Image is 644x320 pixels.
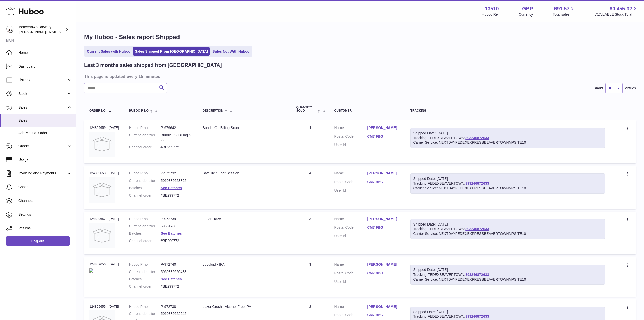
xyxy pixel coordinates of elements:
img: Matthew.McCormack@beavertownbrewery.co.uk [6,26,14,33]
div: Currency [519,12,533,17]
a: Sales Shipped From [GEOGRAPHIC_DATA] [133,47,210,56]
dd: #BE299772 [161,145,192,150]
div: Shipped Date: [DATE] [413,131,602,136]
h2: Last 3 months sales shipped from [GEOGRAPHIC_DATA] [84,62,222,69]
span: AVAILABLE Stock Total [595,12,638,17]
a: See Batches [161,186,182,190]
dt: User Id [334,279,367,284]
dd: P-972738 [161,304,192,309]
div: Tracking FEDEXBEAVERTOWN: [410,173,605,194]
dd: P-972739 [161,217,192,221]
div: Shipped Date: [DATE] [413,267,602,272]
dt: Huboo P no [129,171,161,176]
dt: Channel order [129,284,161,289]
a: Sales Not With Huboo [211,47,251,56]
img: no-photo.jpg [89,223,115,248]
span: [PERSON_NAME][EMAIL_ADDRESS][PERSON_NAME][DOMAIN_NAME] [19,30,129,34]
a: CM7 9BG [367,225,400,230]
span: entries [625,86,636,91]
dt: Current identifier [129,224,161,229]
dt: User Id [334,142,367,147]
dt: Postal Code [334,134,367,140]
span: Orders [18,143,67,148]
dd: #BE299772 [161,238,192,243]
dd: P-972732 [161,171,192,176]
a: 393246872633 [465,181,489,185]
span: Listings [18,78,67,83]
div: Carrier Service: NEXTDAYFEDEXEXPRESSBEAVERTOWNMPSITE10 [413,231,602,236]
span: Order No [89,109,106,113]
div: Bundle C - Billing Scan [203,125,286,130]
td: 4 [291,166,329,209]
a: See Batches [161,277,182,281]
dt: Name [334,171,367,177]
span: Huboo P no [129,109,149,113]
span: Sales [18,105,67,110]
dd: 5060386623892 [161,178,192,183]
dt: Name [334,304,367,310]
dt: Batches [129,186,161,190]
a: 393246872633 [465,273,489,277]
dt: Name [334,125,367,132]
dt: Huboo P no [129,262,161,267]
img: no-photo.jpg [89,177,115,203]
div: 124809656 | [DATE] [89,262,119,267]
dt: Huboo P no [129,217,161,221]
a: [PERSON_NAME] [367,171,400,176]
a: 393246872633 [465,136,489,140]
span: Description [203,109,223,113]
div: Beavertown Brewery [19,25,64,34]
div: Lunar Haze [203,217,286,221]
dd: 5060386622642 [161,311,192,316]
a: [PERSON_NAME] [367,125,400,130]
dt: Current identifier [129,311,161,316]
dd: 59601700 [161,224,192,229]
dd: P-972740 [161,262,192,267]
dt: Postal Code [334,313,367,319]
h1: My Huboo - Sales report Shipped [84,33,636,41]
span: Cases [18,185,72,189]
div: Tracking FEDEXBEAVERTOWN: [410,265,605,285]
dt: Huboo P no [129,125,161,130]
a: 393246872633 [465,227,489,231]
dt: Channel order [129,238,161,243]
dt: Current identifier [129,178,161,183]
td: 1 [291,120,329,163]
dt: Channel order [129,145,161,150]
span: Stock [18,91,67,96]
div: Tracking FEDEXBEAVERTOWN: [410,219,605,239]
a: See Batches [161,231,182,235]
dd: #BE299772 [161,193,192,198]
dt: Batches [129,231,161,236]
span: Settings [18,212,72,217]
dt: User Id [334,188,367,193]
div: Lupuloid - IPA [203,262,286,267]
span: Home [18,50,72,55]
a: CM7 9BG [367,313,400,317]
div: Carrier Service: NEXTDAYFEDEXEXPRESSBEAVERTOWNMPSITE10 [413,277,602,282]
a: Log out [6,236,70,246]
td: 3 [291,257,329,297]
span: Quantity Sold [296,106,316,113]
div: Satellite Super Session [203,171,286,176]
a: 691.57 Total sales [553,5,575,17]
span: Invoicing and Payments [18,171,67,176]
div: Carrier Service: NEXTDAYFEDEXEXPRESSBEAVERTOWNMPSITE10 [413,140,602,145]
div: Shipped Date: [DATE] [413,310,602,314]
div: Tracking FEDEXBEAVERTOWN: [410,128,605,148]
a: [PERSON_NAME] [367,304,400,309]
dt: Name [334,217,367,223]
span: Dashboard [18,64,72,69]
span: 691.57 [554,5,569,12]
a: [PERSON_NAME] [367,217,400,221]
a: CM7 9BG [367,180,400,184]
span: Sales [18,118,72,123]
dd: P-979642 [161,125,192,130]
dt: Batches [129,277,161,282]
dt: Current identifier [129,133,161,142]
strong: 13510 [485,5,499,12]
strong: GBP [522,5,533,12]
div: 124809655 | [DATE] [89,304,119,309]
span: Total sales [553,12,575,17]
td: 3 [291,212,329,254]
